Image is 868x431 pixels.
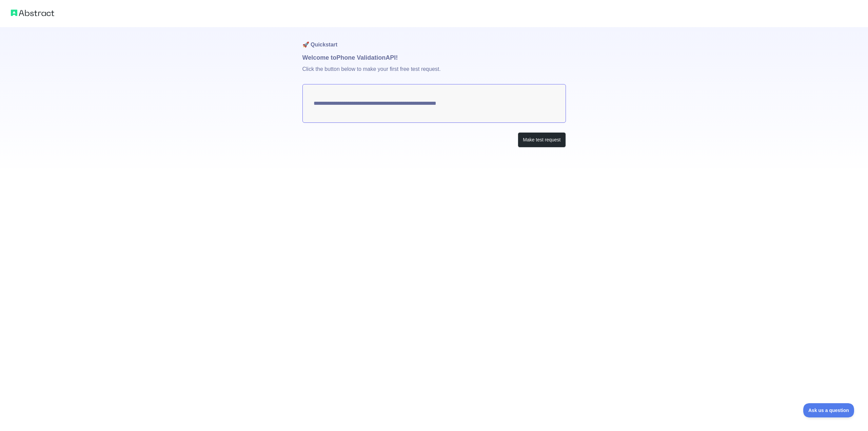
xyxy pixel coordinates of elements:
[302,27,566,53] h1: 🚀 Quickstart
[518,132,566,148] button: Make test request
[803,403,854,417] iframe: Toggle Customer Support
[11,8,54,18] img: Abstract logo
[302,53,566,62] h1: Welcome to Phone Validation API!
[302,62,566,84] p: Click the button below to make your first free test request.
